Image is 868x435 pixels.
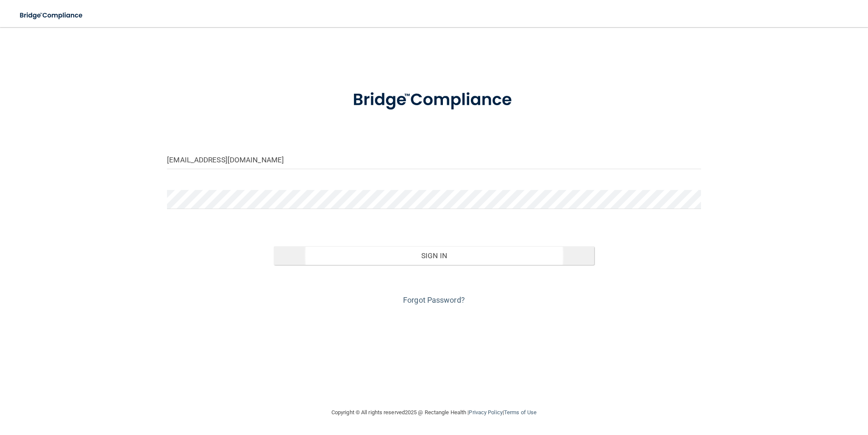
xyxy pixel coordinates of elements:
img: bridge_compliance_login_screen.278c3ca4.svg [335,78,533,122]
div: Copyright © All rights reserved 2025 @ Rectangle Health | | [279,399,589,426]
a: Terms of Use [504,409,537,415]
input: Email [167,150,701,169]
a: Forgot Password? [403,296,465,304]
img: bridge_compliance_login_screen.278c3ca4.svg [13,7,91,24]
button: Sign In [274,246,594,265]
a: Privacy Policy [469,409,502,415]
